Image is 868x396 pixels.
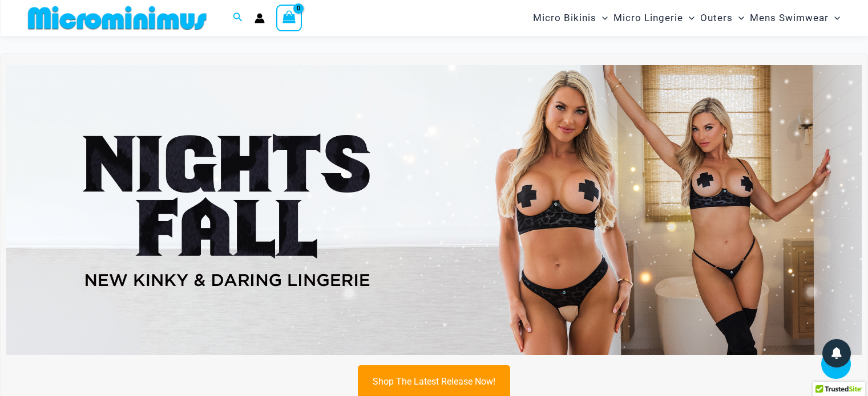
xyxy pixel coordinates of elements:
[613,3,683,32] span: Micro Lingerie
[530,3,611,32] a: Micro BikinisMenu ToggleMenu Toggle
[528,2,845,34] nav: Site Navigation
[829,3,840,32] span: Menu Toggle
[747,3,843,32] a: Mens SwimwearMenu ToggleMenu Toggle
[683,3,695,32] span: Menu Toggle
[533,3,596,32] span: Micro Bikinis
[276,5,302,31] a: View Shopping Cart, empty
[750,3,829,32] span: Mens Swimwear
[697,3,747,32] a: OutersMenu ToggleMenu Toggle
[255,13,265,23] a: Account icon link
[23,5,211,31] img: MM SHOP LOGO FLAT
[233,11,243,25] a: Search icon link
[700,3,733,32] span: Outers
[6,65,862,355] img: Night's Fall Silver Leopard Pack
[611,3,697,32] a: Micro LingerieMenu ToggleMenu Toggle
[596,3,608,32] span: Menu Toggle
[733,3,744,32] span: Menu Toggle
